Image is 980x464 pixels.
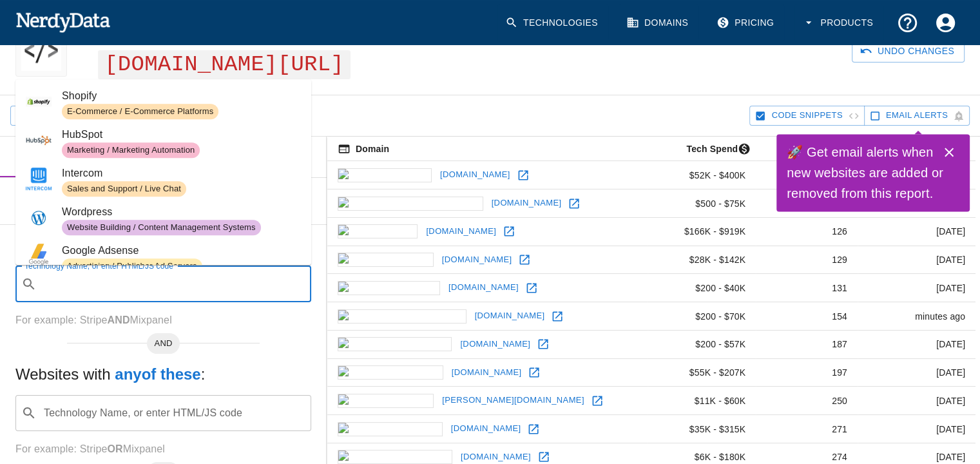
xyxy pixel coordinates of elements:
button: Close [936,139,962,165]
td: [DATE] [858,358,975,387]
b: AND [107,314,130,325]
img: NerdyData.com [15,9,110,35]
a: Open bandcamp.com in new window [548,307,567,326]
td: 43 [756,189,858,218]
td: $11K - $60K [648,387,756,415]
img: "stripe.com/e/" logo [21,25,61,77]
img: disqus.com icon [338,365,443,380]
td: $28K - $142K [648,246,756,274]
a: Open fontawesome.com in new window [564,194,584,213]
h6: 🚀 Get email alerts when new websites are added or removed from this report. [787,142,944,204]
b: any of these [115,365,200,383]
a: [DOMAIN_NAME] [437,165,514,185]
td: $52K - $400K [648,161,756,189]
button: Hide Search [10,106,99,126]
a: Open dribbble.com in new window [533,334,553,354]
a: [DOMAIN_NAME] [448,363,525,383]
td: [DATE] [858,387,975,415]
span: Google Adsense [62,243,301,258]
a: Open disqus.com in new window [524,363,544,382]
td: [DATE] [858,330,975,358]
b: OR [107,443,122,454]
td: 271 [756,415,858,443]
button: Account Settings [927,4,965,42]
iframe: Drift Widget Chat Controller [916,378,965,427]
a: Open npr.org in new window [499,222,519,241]
a: Domains [619,4,698,42]
td: minutes ago [858,302,975,331]
span: Intercom [62,166,301,181]
span: [DOMAIN_NAME][URL] [98,50,351,79]
span: Marketing / Marketing Automation [62,144,200,157]
label: Technology Name, or enter HTML/JS code [24,260,173,271]
td: 250 [756,387,858,415]
span: Hide Code Snippets [771,108,842,123]
td: 37 [756,161,858,189]
h5: Websites with : [15,364,311,385]
td: [DATE] [858,415,975,443]
img: change.org icon [338,422,443,436]
a: Open npmjs.com in new window [522,278,541,298]
a: [PERSON_NAME][DOMAIN_NAME] [439,391,588,411]
span: Get email alerts with newly found website results. Click to enable. [886,108,948,123]
p: For example: Stripe Mixpanel [15,441,311,457]
a: Pricing [709,4,784,42]
p: For example: Stripe Mixpanel [15,313,311,328]
img: flickr.com icon [338,168,432,182]
h1: 260,626 Websites using [98,18,351,75]
td: $200 - $40K [648,274,756,302]
td: 187 [756,330,858,358]
td: $166K - $919K [648,217,756,246]
td: 197 [756,358,858,387]
span: Advertising / Publisher Ad Servers [62,260,202,273]
td: [DATE] [858,217,975,246]
td: 154 [756,302,858,331]
img: wiley.com icon [338,253,434,267]
a: [DOMAIN_NAME] [488,193,565,213]
span: Wordpress [62,204,301,220]
td: $55K - $207K [648,358,756,387]
span: Shopify [62,88,301,104]
a: Open flickr.com in new window [514,166,533,185]
span: E-Commerce / E-Commerce Platforms [62,106,218,118]
img: trello.com icon [338,394,434,408]
td: [DATE] [858,274,975,302]
a: [DOMAIN_NAME] [472,306,548,326]
img: bandcamp.com icon [338,309,466,324]
button: Support and Documentation [889,4,927,42]
img: npr.org icon [338,224,418,238]
td: $200 - $57K [648,330,756,358]
td: 131 [756,274,858,302]
a: Technologies [497,4,608,42]
button: Hide Code Snippets [749,106,864,126]
a: Open trello.com in new window [588,391,607,411]
span: AND [147,337,180,350]
a: Open change.org in new window [524,420,543,439]
td: [DATE] [858,246,975,274]
button: Products [794,4,883,42]
a: [DOMAIN_NAME] [457,334,533,354]
img: fontawesome.com icon [338,197,483,211]
td: $200 - $70K [648,302,756,331]
span: Sales and Support / Live Chat [62,183,186,195]
td: 129 [756,246,858,274]
a: [DOMAIN_NAME] [439,250,515,270]
img: calendly.com icon [338,450,452,464]
td: $500 - $75K [648,189,756,218]
a: [DOMAIN_NAME] [448,419,524,439]
span: The estimated minimum and maximum annual tech spend each webpage has, based on the free, freemium... [669,141,756,157]
img: dribbble.com icon [338,337,452,351]
a: [DOMAIN_NAME] [423,222,499,242]
span: HubSpot [62,127,301,142]
img: npmjs.com icon [338,281,440,295]
button: Get email alerts with newly found website results. Click to enable. [864,106,970,126]
span: Website Building / Content Management Systems [62,222,261,234]
span: The registered domain name (i.e. "nerdydata.com"). [338,141,389,157]
span: A page popularity ranking based on a domain's backlinks. Smaller numbers signal more popular doma... [776,141,858,157]
td: 126 [756,217,858,246]
a: [DOMAIN_NAME] [445,278,522,298]
a: Open wiley.com in new window [515,250,534,269]
td: $35K - $315K [648,415,756,443]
